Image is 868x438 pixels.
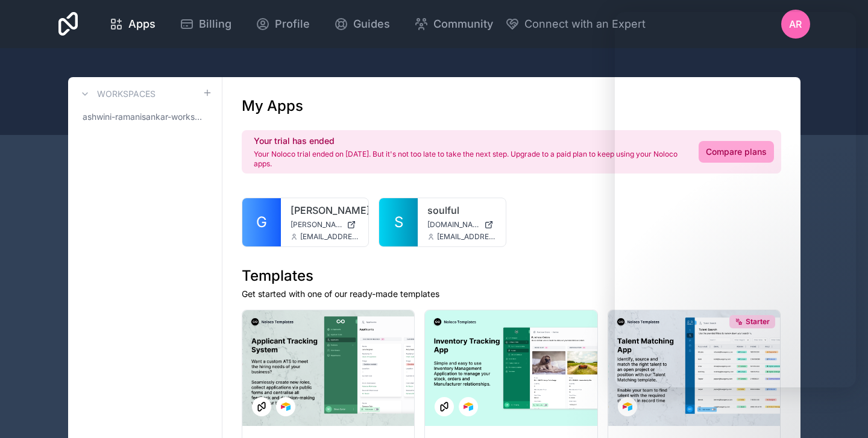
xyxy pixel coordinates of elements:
p: Get started with one of our ready-made templates [242,288,781,300]
a: [DOMAIN_NAME] [427,220,496,230]
button: Connect with an Expert [505,16,646,33]
h3: Workspaces [97,88,156,100]
a: Apps [99,11,165,37]
a: [PERSON_NAME] [291,203,359,217]
a: G [242,198,281,246]
span: G [256,213,267,232]
a: soulful [427,203,496,217]
span: Guides [353,16,390,33]
iframe: Intercom live chat [827,397,856,426]
img: Airtable Logo [623,402,632,411]
a: S [379,198,418,246]
span: [EMAIL_ADDRESS][DOMAIN_NAME] [437,232,496,242]
span: [PERSON_NAME][DOMAIN_NAME] [291,220,342,230]
span: S [394,213,403,232]
span: Apps [128,16,156,33]
iframe: Intercom live chat [615,12,856,387]
span: ashwini-ramanisankar-workspace [83,111,203,123]
span: Community [433,16,493,33]
img: Airtable Logo [464,402,473,411]
img: Airtable Logo [281,402,291,411]
span: [EMAIL_ADDRESS][DOMAIN_NAME] [300,232,359,242]
p: Your Noloco trial ended on [DATE]. But it's not too late to take the next step. Upgrade to a paid... [254,149,684,169]
a: [PERSON_NAME][DOMAIN_NAME] [291,220,359,230]
a: Guides [324,11,400,37]
span: Connect with an Expert [524,16,646,33]
h1: My Apps [242,96,303,116]
a: Profile [246,11,319,37]
a: ashwini-ramanisankar-workspace [78,106,212,128]
h1: Templates [242,266,781,286]
a: Workspaces [78,87,156,101]
span: Profile [275,16,310,33]
h2: Your trial has ended [254,135,684,147]
span: [DOMAIN_NAME] [427,220,479,230]
a: Community [404,11,503,37]
span: Billing [199,16,231,33]
a: Billing [170,11,241,37]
